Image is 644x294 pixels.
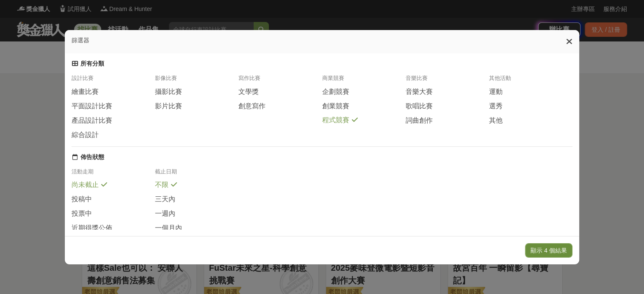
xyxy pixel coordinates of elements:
[489,88,503,96] span: 運動
[155,74,238,87] div: 影像比賽
[155,209,175,218] span: 一週內
[406,88,433,96] span: 音樂大賽
[155,181,169,190] span: 不限
[322,116,349,125] span: 程式競賽
[406,116,433,125] span: 詞曲創作
[238,74,322,87] div: 寫作比賽
[155,195,175,204] span: 三天內
[155,168,238,181] div: 截止日期
[489,74,572,87] div: 其他活動
[72,131,99,140] span: 綜合設計
[80,154,104,161] div: 佈告狀態
[322,102,349,111] span: 創業競賽
[72,116,112,125] span: 產品設計比賽
[72,195,92,204] span: 投稿中
[155,88,182,96] span: 攝影比賽
[238,102,265,111] span: 創意寫作
[489,116,503,125] span: 其他
[155,102,182,111] span: 影片比賽
[72,37,89,44] span: 篩選器
[322,74,405,87] div: 商業競賽
[406,102,433,111] span: 歌唱比賽
[72,74,155,87] div: 設計比賽
[80,60,104,68] div: 所有分類
[322,88,349,96] span: 企劃競賽
[72,224,112,233] span: 近期得獎公佈
[489,102,503,111] span: 選秀
[238,88,259,96] span: 文學獎
[72,88,99,96] span: 繪畫比賽
[72,209,92,218] span: 投票中
[72,168,155,181] div: 活動走期
[155,224,182,233] span: 一個月內
[72,102,112,111] span: 平面設計比賽
[72,181,99,190] span: 尚未截止
[525,243,572,258] button: 顯示 4 個結果
[406,74,489,87] div: 音樂比賽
